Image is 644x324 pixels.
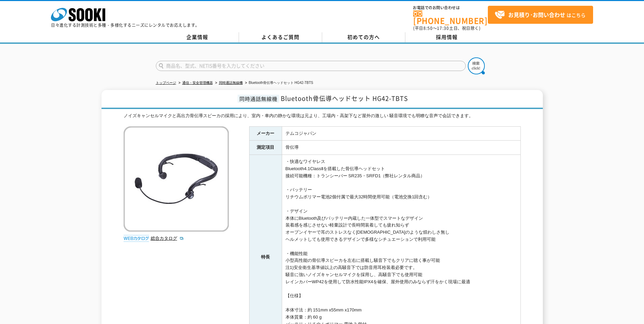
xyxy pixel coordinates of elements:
a: よくあるご質問 [239,32,322,42]
td: テムコジャパン [282,126,520,141]
p: 日々進化する計測技術と多種・多様化するニーズにレンタルでお応えします。 [51,23,200,27]
strong: お見積り･お問い合わせ [508,11,565,19]
a: 同時通話無線機 [219,81,243,85]
span: 17:30 [437,25,449,31]
img: Bluetooth骨伝導ヘッドセット HG42-TBTS [124,126,229,232]
a: 総合カタログ [151,236,184,241]
img: btn_search.png [468,57,485,74]
a: 初めての方へ [322,32,405,42]
span: お電話でのお問い合わせは [413,6,488,10]
span: 初めての方へ [347,33,380,41]
a: お見積り･お問い合わせはこちら [488,6,593,24]
input: 商品名、型式、NETIS番号を入力してください [156,61,466,71]
span: 同時通話無線機 [238,95,279,103]
span: Bluetooth骨伝導ヘッドセット HG42-TBTS [281,94,408,103]
li: Bluetooth骨伝導ヘッドセット HG42-TBTS [244,79,313,87]
td: 骨伝導 [282,141,520,155]
a: トップページ [156,81,176,85]
span: 8:50 [423,25,433,31]
span: はこちら [495,10,586,20]
a: 通信・安全管理機器 [182,81,213,85]
a: [PHONE_NUMBER] [413,11,488,24]
a: 企業情報 [156,32,239,42]
th: 測定項目 [249,141,282,155]
a: 採用情報 [405,32,489,42]
th: メーカー [249,126,282,141]
span: (平日 ～ 土日、祝日除く) [413,25,480,31]
div: ノイズキャンセルマイクと高出力骨伝導スピーカの採用により、室内・車内の静かな環境は元より、工場内・高架下など屋外の激しい 騒音環境でも明瞭な音声で会話できます。 [124,112,521,120]
img: webカタログ [124,235,149,242]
